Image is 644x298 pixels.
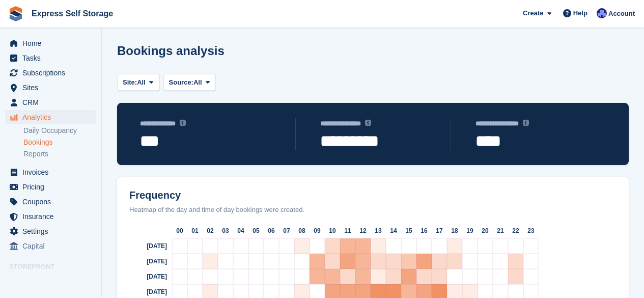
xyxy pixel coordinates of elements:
a: Daily Occupancy [23,126,96,136]
a: Express Self Storage [27,5,117,22]
span: Pricing [22,180,83,194]
span: Sites [22,80,83,95]
img: icon-info-grey-7440780725fd019a000dd9b08b2336e03edf1995a4989e88bcd33f0948082b44.svg [180,120,186,126]
img: stora-icon-8386f47178a22dfd0bd8f6a31ec36ba5ce8667c1dd55bd0f319d3a0aa187defe.svg [8,6,23,21]
span: Source: [169,77,193,88]
a: menu [5,239,96,253]
button: Source: All [163,74,216,91]
div: [DATE] [121,238,172,254]
a: menu [5,224,96,238]
a: menu [5,195,96,209]
div: 11 [340,223,355,238]
div: 12 [355,223,371,238]
a: Reports [23,149,96,159]
div: 08 [294,223,310,238]
a: menu [5,95,96,110]
img: icon-info-grey-7440780725fd019a000dd9b08b2336e03edf1995a4989e88bcd33f0948082b44.svg [365,120,371,126]
div: 20 [478,223,493,238]
h2: Frequency [121,189,625,201]
a: menu [5,110,96,124]
span: Create [523,8,543,18]
a: menu [5,80,96,95]
a: menu [5,165,96,179]
div: [DATE] [121,269,172,284]
h1: Bookings analysis [117,44,225,58]
span: Site: [123,77,137,88]
div: Heatmap of the day and time of day bookings were created. [121,205,625,215]
img: Vahnika Batchu [597,8,607,18]
div: 01 [187,223,203,238]
div: 19 [462,223,478,238]
div: 06 [264,223,279,238]
a: menu [5,180,96,194]
a: menu [5,209,96,224]
div: 03 [218,223,233,238]
div: 14 [386,223,401,238]
span: Settings [22,224,83,238]
a: menu [5,36,96,50]
span: CRM [22,95,83,110]
span: Capital [22,239,83,253]
a: menu [5,51,96,65]
div: 07 [279,223,294,238]
span: Invoices [22,165,83,179]
div: 04 [233,223,248,238]
div: 17 [432,223,447,238]
a: menu [5,66,96,80]
span: All [137,77,146,88]
img: icon-info-grey-7440780725fd019a000dd9b08b2336e03edf1995a4989e88bcd33f0948082b44.svg [523,120,529,126]
div: 16 [416,223,432,238]
div: 21 [493,223,508,238]
div: 23 [523,223,539,238]
span: Online Store [22,275,83,289]
div: 22 [508,223,523,238]
span: Analytics [22,110,83,124]
span: All [193,77,202,88]
span: Subscriptions [22,66,83,80]
a: menu [5,275,96,289]
div: 18 [447,223,462,238]
div: 05 [248,223,264,238]
div: 15 [401,223,416,238]
span: Account [608,9,635,19]
span: Insurance [22,209,83,224]
a: Bookings [23,138,96,147]
div: 09 [310,223,325,238]
span: Coupons [22,195,83,209]
button: Site: All [117,74,159,91]
span: Storefront [9,262,101,272]
div: [DATE] [121,254,172,269]
div: 02 [203,223,218,238]
span: Help [573,8,587,18]
div: 13 [371,223,386,238]
div: 10 [325,223,340,238]
span: Tasks [22,51,83,65]
span: Home [22,36,83,50]
div: 00 [172,223,187,238]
